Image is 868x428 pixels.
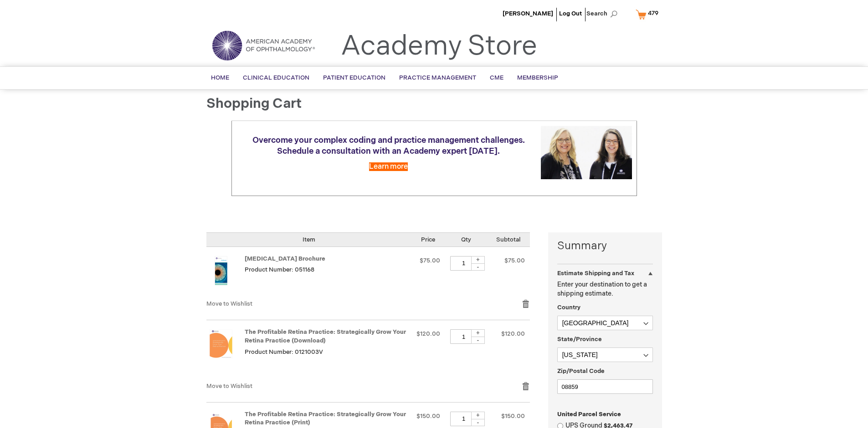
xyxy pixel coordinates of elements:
a: [MEDICAL_DATA] Brochure [245,255,325,262]
a: Learn more [369,162,408,171]
div: + [471,256,485,264]
span: Membership [517,74,558,81]
a: Amblyopia Brochure [206,256,245,291]
span: Practice Management [399,74,476,81]
span: Search [586,5,621,23]
img: Schedule a consultation with an Academy expert today [541,126,632,179]
span: United Parcel Service [557,411,621,418]
input: Qty [450,329,478,344]
strong: Estimate Shipping and Tax [557,270,634,277]
span: Home [211,74,229,81]
a: The Profitable Retina Practice: Strategically Grow Your Retina Practice (Download) [245,328,406,344]
span: Patient Education [323,74,385,81]
img: Amblyopia Brochure [206,256,236,285]
p: Enter your destination to get a shipping estimate. [557,280,653,298]
div: + [471,329,485,337]
div: - [471,337,485,344]
input: Qty [450,256,478,271]
span: $75.00 [504,257,525,264]
span: Country [557,304,580,311]
span: Zip/Postal Code [557,368,605,375]
span: Qty [461,236,471,243]
a: 479 [634,6,664,22]
span: $120.00 [501,330,525,337]
span: Item [303,236,315,243]
a: [PERSON_NAME] [503,10,553,17]
span: Price [421,236,435,243]
a: The Profitable Retina Practice: Strategically Grow Your Retina Practice (Print) [245,411,406,427]
a: Move to Wishlist [206,383,252,390]
span: $120.00 [416,330,440,337]
span: Product Number: 051168 [245,266,314,273]
a: Move to Wishlist [206,300,252,307]
span: $75.00 [420,257,440,264]
div: - [471,419,485,426]
span: State/Province [557,336,602,343]
a: The Profitable Retina Practice: Strategically Grow Your Retina Practice (Download) [206,329,245,372]
a: Log Out [559,10,582,17]
span: CME [490,74,503,81]
span: Product Number: 0121003V [245,348,323,356]
span: Subtotal [496,236,520,243]
span: Clinical Education [243,74,309,81]
strong: Summary [557,238,653,254]
a: Academy Store [341,30,537,63]
div: - [471,263,485,271]
span: $150.00 [501,413,525,420]
span: $150.00 [416,413,440,420]
span: Overcome your complex coding and practice management challenges. Schedule a consultation with an ... [252,136,525,156]
div: + [471,412,485,419]
input: Qty [450,412,478,426]
img: The Profitable Retina Practice: Strategically Grow Your Retina Practice (Download) [206,329,236,358]
span: Shopping Cart [206,96,302,112]
span: 479 [648,10,658,17]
